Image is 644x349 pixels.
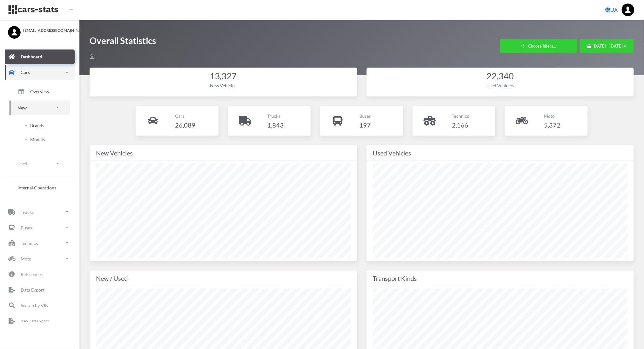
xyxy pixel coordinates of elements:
[30,136,45,143] span: Models
[10,181,70,194] a: Internal Operations
[5,267,75,281] a: References
[452,112,469,120] p: Technics
[5,236,75,250] a: Technics
[360,112,371,120] p: Buses
[21,270,43,278] p: References
[30,122,44,129] span: Brands
[96,148,351,158] div: New Vehicles
[5,49,75,64] a: Dashboard
[5,282,75,297] a: Data Export
[17,104,27,112] p: New
[10,84,70,100] a: Overview
[373,70,628,82] div: 22,340
[267,120,284,130] h4: 1,843
[8,26,71,33] a: [EMAIL_ADDRESS][DOMAIN_NAME]
[175,112,195,120] p: Cars
[5,298,75,313] a: Search by VIN
[544,112,561,120] p: Moto
[21,239,38,247] p: Technics
[96,70,351,82] div: 13,327
[21,68,30,76] p: Cars
[10,101,70,115] a: New
[14,133,65,146] a: Models
[21,318,49,325] p: Raw Data Export
[96,82,351,89] div: New Vehicles
[23,28,71,33] span: [EMAIL_ADDRESS][DOMAIN_NAME]
[500,39,577,53] button: Choose filters...
[21,286,44,294] p: Data Export
[603,3,620,16] a: UA
[5,313,75,328] a: Raw Data Export
[10,156,70,171] a: Used
[373,82,628,89] div: Used Vehicles
[544,120,561,130] h4: 5,372
[14,119,65,132] a: Brands
[21,53,42,61] p: Dashboard
[21,224,32,232] p: Buses
[5,205,75,219] a: Trucks
[175,120,195,130] h4: 26,089
[452,120,469,130] h4: 2,166
[21,255,31,263] p: Moto
[360,120,371,130] h4: 197
[373,273,628,283] div: Transport Kinds
[17,184,56,191] span: Internal Operations
[5,65,75,80] a: Cars
[30,88,49,95] span: Overview
[593,43,623,49] span: [DATE] - [DATE]
[5,251,75,266] a: Moto
[267,112,284,120] p: Trucks
[580,39,634,53] button: [DATE] - [DATE]
[8,5,59,15] img: navbar brand
[5,220,75,235] a: Buses
[21,208,34,216] p: Trucks
[96,273,351,283] div: New / Used
[17,160,27,168] p: Used
[90,35,156,50] h1: Overall Statistics
[622,3,634,16] img: ...
[21,301,49,309] p: Search by VIN
[373,148,628,158] div: Used Vehicles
